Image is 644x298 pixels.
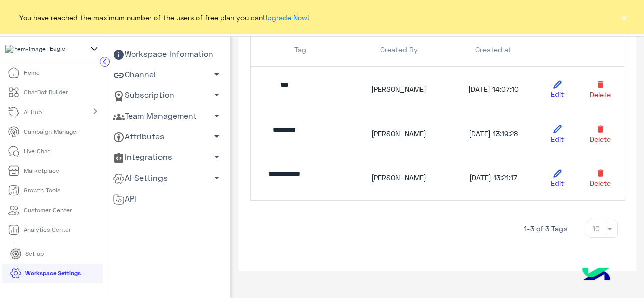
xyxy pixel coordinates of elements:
[24,147,50,156] p: Live Chat
[582,78,619,100] a: Delete
[109,147,227,168] a: Integrations
[2,264,89,283] a: Workspace Settings
[109,85,227,106] a: Subscription
[524,223,534,234] span: 3
[89,105,101,117] mat-icon: chevron_right
[211,68,223,80] span: arrow_drop_down
[24,88,68,97] p: ChatBot Builder
[350,67,448,112] td: [PERSON_NAME]
[24,225,71,234] p: Analytics Center
[24,206,72,215] p: Customer Center
[25,269,81,278] p: Workspace Settings
[19,12,309,23] span: You have reached the maximum number of the users of free plan you can !
[545,78,570,100] a: Edit
[211,151,223,163] span: arrow_drop_down
[24,127,78,136] p: Campaign Manager
[350,156,448,201] td: [PERSON_NAME]
[211,172,223,184] span: arrow_drop_down
[5,45,46,54] img: 713415422032625
[582,167,619,188] a: Delete
[24,108,42,117] p: AI Hub
[448,33,539,66] th: Created at
[448,67,539,112] td: [DATE] 14:07:10
[211,130,223,142] span: arrow_drop_down
[522,223,568,234] span: of 3 Tags
[24,68,40,77] p: Home
[250,33,350,66] th: Tag
[579,258,614,293] img: hulul-logo.png
[89,242,101,254] mat-icon: chevron_right
[24,186,60,195] p: Growth Tools
[545,123,570,144] a: Edit
[545,167,570,189] a: Edit
[25,249,44,258] p: Set up
[109,106,227,127] a: Team Management
[113,192,136,206] span: API
[24,166,59,175] p: Marketplace
[211,89,223,101] span: arrow_drop_down
[448,112,539,156] td: [DATE] 13:19:28
[619,12,629,22] button: ×
[50,44,65,53] span: Eagle
[263,13,307,22] a: Upgrade Now
[524,223,530,234] span: 1-
[350,33,448,66] th: Created By
[109,168,227,188] a: AI Settings
[350,112,448,156] td: [PERSON_NAME]
[109,44,227,65] a: Workspace Information
[109,65,227,85] a: Channel
[2,244,52,264] a: Set up
[109,127,227,147] a: Attributes
[109,188,227,209] a: API
[582,123,619,144] a: Delete
[448,156,539,201] td: [DATE] 13:21:17
[211,110,223,122] span: arrow_drop_down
